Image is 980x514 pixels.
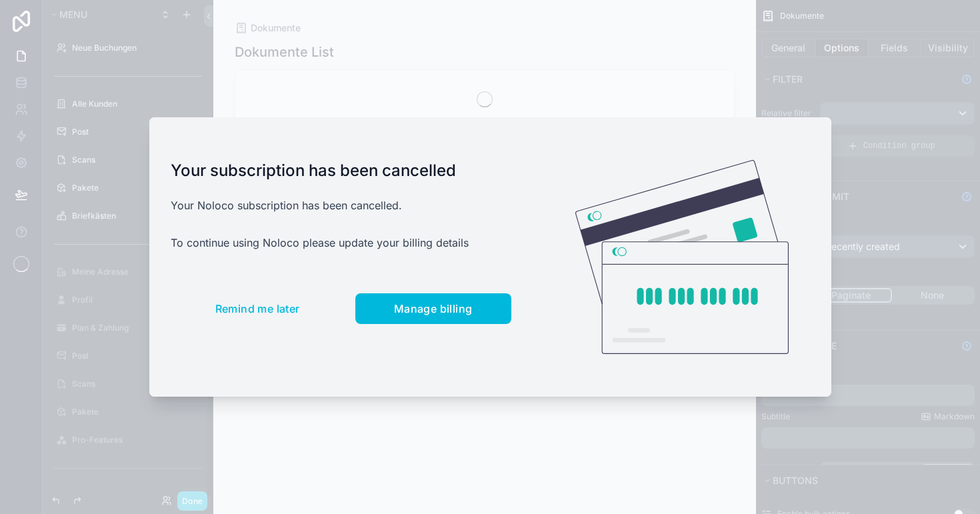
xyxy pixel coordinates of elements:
span: Manage billing [394,302,473,315]
p: To continue using Noloco please update your billing details [171,235,511,251]
button: Remind me later [171,293,345,324]
span: Remind me later [215,302,300,315]
img: Credit card illustration [575,160,789,355]
button: Manage billing [355,293,511,324]
h1: Your subscription has been cancelled [171,160,511,181]
p: Your Noloco subscription has been cancelled. [171,197,511,213]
